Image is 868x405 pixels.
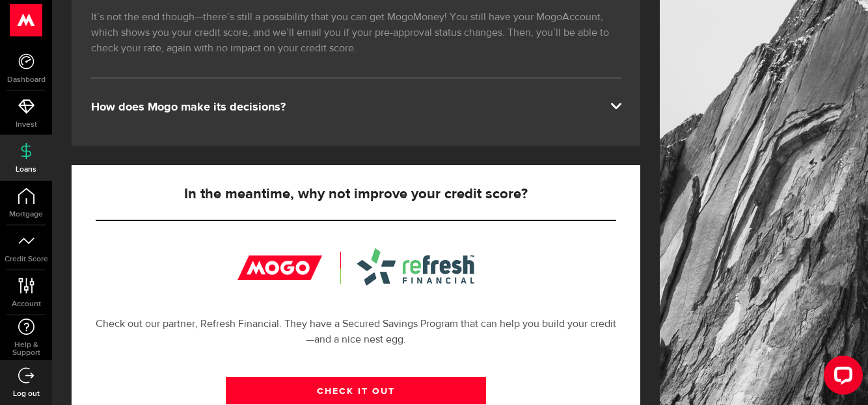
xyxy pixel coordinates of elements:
[96,317,616,348] p: Check out our partner, Refresh Financial. They have a Secured Savings Program that can help you b...
[96,187,616,202] h5: In the meantime, why not improve your credit score?
[813,350,868,405] iframe: LiveChat chat widget
[91,99,621,115] div: How does Mogo make its decisions?
[91,10,621,57] p: It’s not the end though—there’s still a possibility that you can get MogoMoney! You still have yo...
[226,377,486,404] a: CHECK IT OUT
